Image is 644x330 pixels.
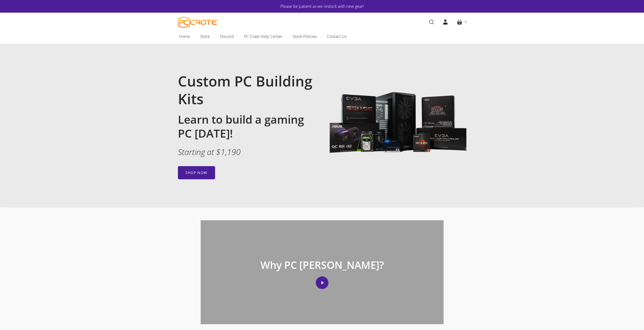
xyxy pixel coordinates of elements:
a: PC CRATE [178,17,217,28]
nav: Main navigation [170,31,474,44]
a: Store [195,31,215,42]
a: PC Crate Help Center [239,31,287,42]
h1: Custom PC Building Kits [178,72,315,107]
button: Play video [316,276,328,289]
span: Store Policies [293,33,317,40]
em: Starting at $1,190 [178,146,241,157]
a: Discord [215,31,239,42]
a: Home [174,31,195,42]
p: Why PC [PERSON_NAME]? [260,259,384,271]
img: Image with gaming PC components including Lian Li 205 Lancool case, MSI B550M motherboard, EVGA 6... [330,56,466,193]
span: Store [200,33,210,40]
a: Store Policies [287,31,322,42]
span: Home [179,33,190,40]
span: Contact Us [327,33,346,40]
span: PC Crate Help Center [244,33,282,40]
a: Shop now [178,166,215,179]
span: 0 [465,19,466,25]
span: Discord [220,33,234,40]
a: Please be patient as we restock with new gear! [193,3,451,10]
a: 0 [452,15,470,29]
a: Contact Us [322,31,351,42]
h2: Learn to build a gaming PC [DATE]! [178,113,315,140]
